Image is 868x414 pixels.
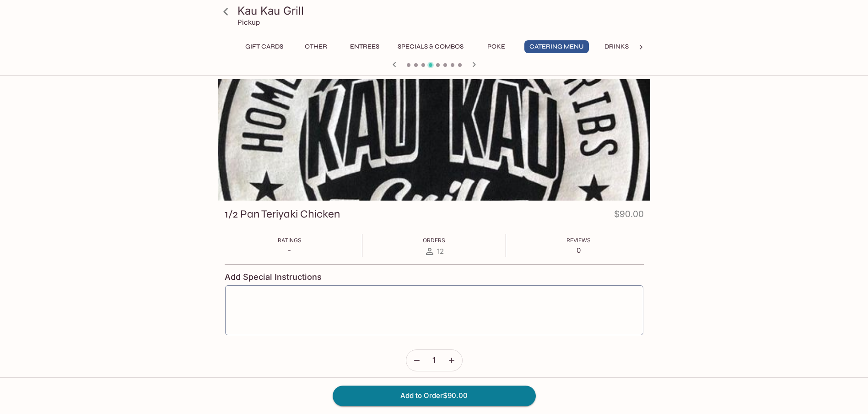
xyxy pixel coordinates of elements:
[432,355,436,365] span: 1
[240,40,288,53] button: Gift Cards
[225,207,340,221] h3: 1/2 Pan Teriyaki Chicken
[566,237,591,244] span: Reviews
[344,40,385,53] button: Entrees
[393,40,469,53] button: Specials & Combos
[278,237,302,244] span: Ratings
[225,272,644,282] h4: Add Special Instructions
[423,237,445,244] span: Orders
[437,247,444,256] span: 12
[278,246,302,255] p: -
[476,40,517,53] button: Poke
[296,40,337,53] button: Other
[333,386,536,406] button: Add to Order$90.00
[524,40,589,53] button: Catering Menu
[596,40,637,53] button: Drinks
[566,246,591,255] p: 0
[614,207,644,225] h4: $90.00
[218,79,650,201] div: 1/2 Pan Teriyaki Chicken
[237,18,260,27] p: Pickup
[237,4,647,18] h3: Kau Kau Grill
